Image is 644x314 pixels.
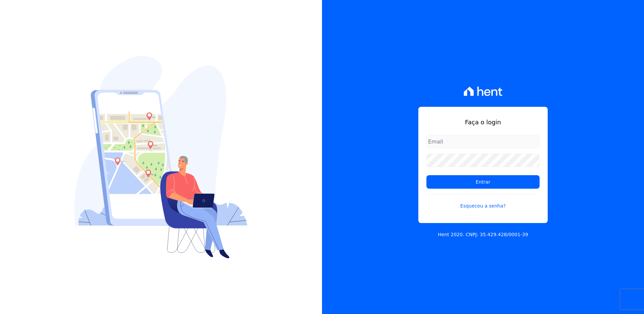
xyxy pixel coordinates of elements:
[74,56,248,258] img: Login
[426,135,540,148] input: Email
[438,231,528,238] p: Hent 2020. CNPJ: 35.429.428/0001-39
[426,194,540,210] a: Esqueceu a senha?
[426,175,540,189] input: Entrar
[426,118,540,127] h1: Faça o login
